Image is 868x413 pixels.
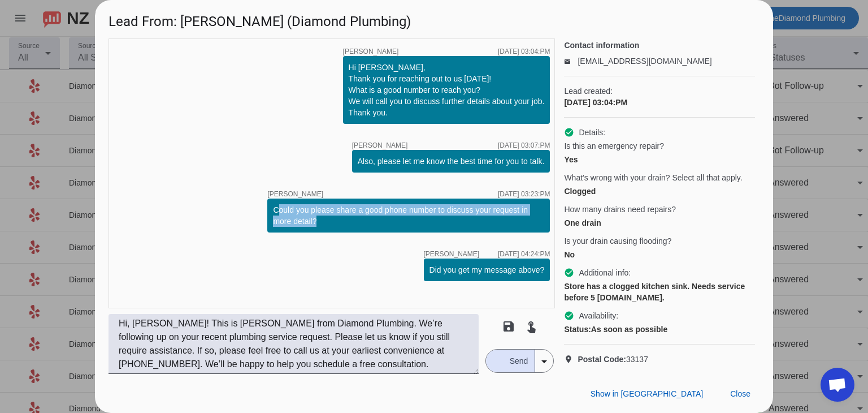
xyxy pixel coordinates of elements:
[591,389,703,398] span: Show in [GEOGRAPHIC_DATA]
[564,355,578,364] mat-icon: location_on
[721,384,759,404] button: Close
[503,350,535,372] span: Send
[564,235,671,247] span: Is your drain causing flooding?
[564,324,755,335] div: As soon as possible
[564,127,574,137] mat-icon: check_circle
[498,191,550,197] div: [DATE] 03:23:PM
[498,142,550,149] div: [DATE] 03:07:PM
[564,268,574,278] mat-icon: check_circle
[267,191,323,197] span: [PERSON_NAME]
[349,62,545,118] div: Hi [PERSON_NAME], Thank you for reaching out to us [DATE]! What is a good number to reach you? We...
[821,368,854,402] div: Open chat
[564,85,755,97] span: Lead created:
[564,140,664,152] span: Is this an emergency repair?
[564,40,755,51] h4: Contact information
[564,325,591,334] strong: Status:
[564,217,755,229] div: One drain
[429,264,545,276] div: Did you get my message above?​
[578,57,711,66] a: [EMAIL_ADDRESS][DOMAIN_NAME]
[524,320,538,333] mat-icon: touch_app
[581,384,712,404] button: Show in [GEOGRAPHIC_DATA]
[343,48,399,55] span: [PERSON_NAME]
[424,251,480,257] span: [PERSON_NAME]
[564,172,742,183] span: What's wrong with your drain? Select all that apply.
[579,310,618,321] span: Availability:
[564,58,578,64] mat-icon: email
[498,48,550,55] div: [DATE] 03:04:PM
[498,251,550,257] div: [DATE] 04:24:PM
[564,154,755,165] div: Yes
[564,204,676,215] span: How many drains need repairs?
[578,354,648,365] span: 33137
[578,355,626,364] strong: Postal Code:
[564,97,755,108] div: [DATE] 03:04:PM
[502,320,515,333] mat-icon: save
[564,311,574,321] mat-icon: check_circle
[273,204,544,227] div: Could you please share a good phone number to discuss your request in more detail?​
[579,127,605,138] span: Details:
[579,267,631,278] span: Additional info:
[564,186,755,197] div: Clogged
[537,355,551,368] mat-icon: arrow_drop_down
[564,281,755,303] div: Store has a clogged kitchen sink. Needs service before 5 [DOMAIN_NAME].
[564,249,755,260] div: No
[730,389,750,398] span: Close
[352,142,408,149] span: [PERSON_NAME]
[358,156,545,167] div: Also, please let me know the best time for you to talk.​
